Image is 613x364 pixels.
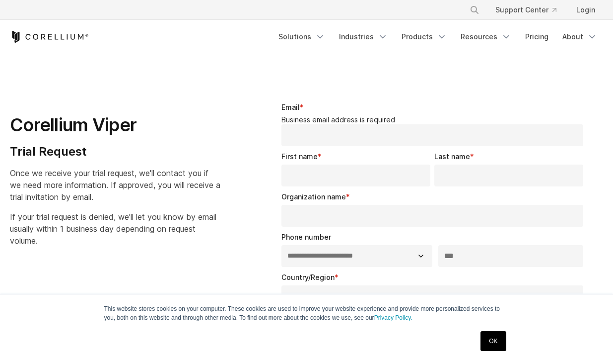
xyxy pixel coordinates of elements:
a: OK [480,331,506,351]
h1: Corellium Viper [10,114,222,136]
button: Search [466,1,483,19]
legend: Business email address is required [281,115,587,124]
span: Phone number [281,233,331,241]
a: Resources [455,28,517,46]
span: Country/Region [281,273,335,281]
a: Login [568,1,603,19]
a: Solutions [272,28,331,46]
a: About [556,28,603,46]
span: If your trial request is denied, we'll let you know by email usually within 1 business day depend... [10,212,216,246]
a: Privacy Policy. [374,314,412,321]
span: First name [281,152,318,161]
span: Last name [434,152,470,161]
a: Support Center [487,1,564,19]
span: Email [281,103,300,111]
p: This website stores cookies on your computer. These cookies are used to improve your website expe... [104,304,509,322]
div: Navigation Menu [458,1,603,19]
span: Organization name [281,192,346,201]
div: Navigation Menu [272,28,603,46]
span: Once we receive your trial request, we'll contact you if we need more information. If approved, y... [10,168,220,202]
a: Corellium Home [10,31,89,43]
a: Pricing [519,28,554,46]
h4: Trial Request [10,144,222,159]
a: Products [396,28,453,46]
a: Industries [333,28,394,46]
